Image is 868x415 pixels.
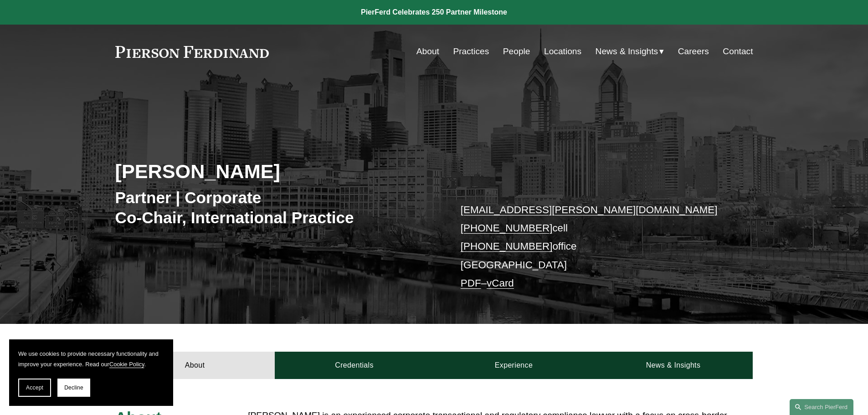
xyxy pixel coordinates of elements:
a: Careers [678,43,709,60]
a: vCard [487,277,514,289]
a: News & Insights [593,352,753,379]
a: PDF [461,277,481,289]
button: Decline [57,379,90,397]
a: About [416,43,439,60]
a: Cookie Policy [109,361,144,368]
a: Practices [453,43,489,60]
a: Experience [434,352,594,379]
span: Decline [64,384,83,391]
a: [PHONE_NUMBER] [461,222,553,234]
section: Cookie banner [9,339,173,406]
p: cell office [GEOGRAPHIC_DATA] – [461,201,726,293]
a: folder dropdown [596,43,664,60]
a: People [503,43,530,60]
a: Search this site [790,399,853,415]
span: Accept [26,384,43,391]
a: Contact [723,43,753,60]
button: Accept [18,379,51,397]
a: Credentials [275,352,434,379]
p: We use cookies to provide necessary functionality and improve your experience. Read our . [18,348,164,369]
a: [EMAIL_ADDRESS][PERSON_NAME][DOMAIN_NAME] [461,204,718,215]
span: News & Insights [596,44,658,60]
a: [PHONE_NUMBER] [461,241,553,252]
a: About [115,352,275,379]
h3: Partner | Corporate Co-Chair, International Practice [115,188,434,227]
a: Locations [544,43,581,60]
h2: [PERSON_NAME] [115,159,434,183]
